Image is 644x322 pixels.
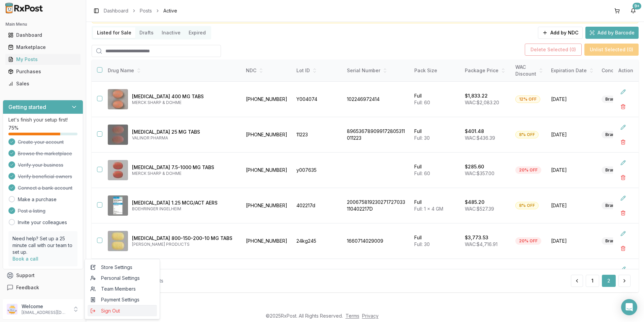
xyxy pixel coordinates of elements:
[410,153,461,188] td: Full
[132,235,236,242] p: [MEDICAL_DATA] 800-150-200-10 MG TABS
[296,67,339,74] div: Lot ID
[551,238,593,244] span: [DATE]
[343,82,410,117] td: 102246972414
[8,125,19,131] span: 75 %
[617,136,629,148] button: Delete
[465,170,494,176] span: WAC: $357.00
[292,223,343,259] td: 24kg245
[621,299,637,315] div: Open Intercom Messenger
[132,199,236,206] p: [MEDICAL_DATA] 1.25 MCG/ACT AERS
[515,131,539,138] div: 8% OFF
[410,117,461,153] td: Full
[3,42,83,53] button: Marketplace
[617,242,629,254] button: Delete
[465,92,488,99] p: $1,833.22
[292,82,343,117] td: Y004074
[414,206,443,212] span: Full: 1 x 4 GM
[515,96,540,103] div: 12% OFF
[242,153,292,188] td: [PHONE_NUMBER]
[22,310,68,315] p: [EMAIL_ADDRESS][DOMAIN_NAME]
[8,68,78,75] div: Purchases
[465,234,488,241] p: $3,773.53
[5,41,80,53] a: Marketplace
[585,27,639,39] button: Add by Barcode
[343,223,410,259] td: 1660714029009
[613,60,639,82] th: Action
[515,64,543,77] div: WAC Discount
[5,78,80,90] a: Sales
[18,208,45,214] span: Post a listing
[132,206,236,212] p: BOEHRINGER INGELHEIM
[617,121,629,133] button: Edit
[414,100,430,105] span: Full: 60
[8,44,78,51] div: Marketplace
[108,125,128,145] img: Movantik 25 MG TABS
[7,304,18,315] img: User avatar
[3,78,83,89] button: Sales
[90,286,154,292] span: Team Members
[515,166,541,174] div: 20% OFF
[8,56,78,63] div: My Posts
[602,237,631,245] div: Brand New
[617,157,629,169] button: Edit
[185,27,210,38] button: Expired
[108,67,236,74] div: Drug Name
[3,3,46,14] img: RxPost Logo
[242,259,292,294] td: [PHONE_NUMBER]
[88,262,157,273] a: Store Settings
[602,166,631,174] div: Brand New
[465,100,499,105] span: WAC: $2,083.20
[292,259,343,294] td: 25AG467
[22,303,68,310] p: Welcome
[515,202,539,209] div: 8% OFF
[343,117,410,153] td: 896536789099172805311011223
[292,117,343,153] td: 11223
[140,7,152,14] a: Posts
[90,275,154,281] span: Personal Settings
[3,66,83,77] button: Purchases
[465,206,494,212] span: WAC: $527.39
[465,199,484,206] p: $485.20
[132,100,236,105] p: MERCK SHARP & DOHME
[465,128,484,135] p: $401.48
[343,188,410,223] td: 200675819230271727033110402217D
[242,82,292,117] td: [PHONE_NUMBER]
[18,173,72,180] span: Verify beneficial owners
[93,27,135,38] button: Listed for Sale
[465,135,495,141] span: WAC: $436.39
[18,162,63,168] span: Verify your business
[3,269,83,281] button: Support
[242,188,292,223] td: [PHONE_NUMBER]
[88,284,157,294] a: Team Members
[602,131,631,138] div: Brand New
[88,305,157,316] button: Sign Out
[414,170,430,176] span: Full: 60
[132,242,236,247] p: [PERSON_NAME] PRODUCTS
[16,284,39,291] span: Feedback
[292,153,343,188] td: y007635
[617,86,629,98] button: Edit
[132,93,236,100] p: [MEDICAL_DATA] 400 MG TABS
[132,171,236,176] p: MERCK SHARP & DOHME
[3,281,83,294] button: Feedback
[602,96,631,103] div: Brand New
[551,96,593,103] span: [DATE]
[602,202,631,209] div: Brand New
[362,313,379,319] a: Privacy
[617,207,629,219] button: Delete
[8,32,78,38] div: Dashboard
[90,296,154,303] span: Payment Settings
[8,103,46,111] h3: Getting started
[163,7,177,14] span: Active
[410,60,461,82] th: Pack Size
[18,139,64,145] span: Create your account
[132,135,236,141] p: VALINOR PHARMA
[18,185,72,191] span: Connect a bank account
[551,202,593,209] span: [DATE]
[410,188,461,223] td: Full
[586,275,599,287] a: 1
[617,171,629,184] button: Delete
[292,188,343,223] td: 402217d
[617,101,629,113] button: Delete
[538,27,583,39] button: Add by NDC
